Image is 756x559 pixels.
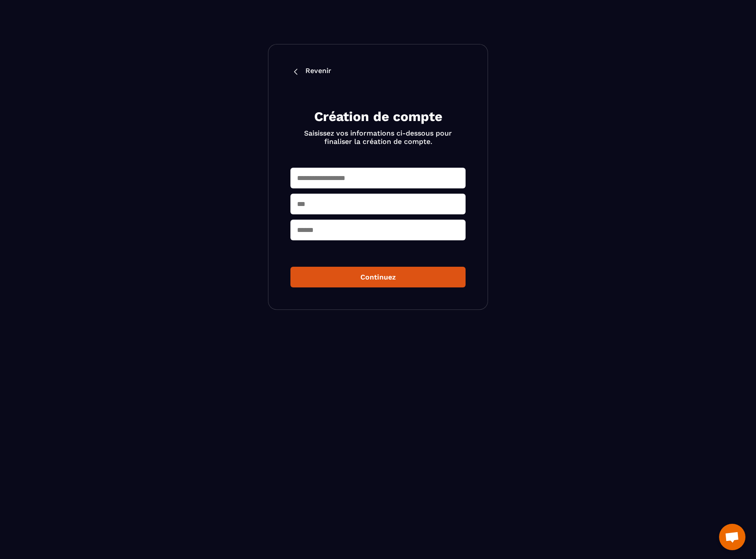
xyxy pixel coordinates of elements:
img: back [290,66,301,77]
h2: Création de compte [301,108,455,125]
a: Ouvrir le chat [719,524,745,550]
a: Revenir [290,66,466,77]
p: Saisissez vos informations ci-dessous pour finaliser la création de compte. [301,129,455,146]
p: Revenir [305,66,331,77]
button: Continuez [290,267,466,287]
